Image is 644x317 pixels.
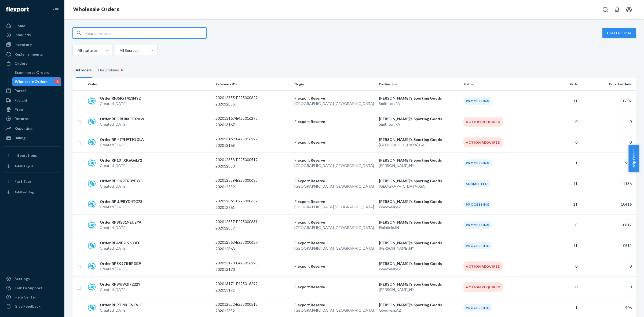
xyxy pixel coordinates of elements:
[3,59,61,68] a: Orders
[379,137,459,142] p: [PERSON_NAME]'s Sporting Goods
[463,137,503,147] div: Action Required
[580,111,636,132] td: 0
[88,263,96,270] img: sps-commerce logo
[463,261,503,271] div: Action Required
[463,221,492,229] div: Processing
[379,225,459,230] p: Plainfield , IN
[14,61,27,66] div: Orders
[540,173,580,194] td: 11
[461,78,540,91] th: Status
[294,96,375,101] p: Flexport Reserve
[463,282,503,292] div: Action Required
[294,240,375,246] p: Flexport Reserve
[379,302,459,308] p: [PERSON_NAME]'s Sporting Goods
[379,308,459,313] p: Goodyear , AZ
[3,21,61,30] a: Home
[292,78,377,91] th: Origin
[213,78,292,91] th: Reference IDs
[100,240,140,246] p: Order RPA9E2L9633E0
[215,198,258,204] p: 202012861-E225000632
[540,111,580,132] td: 0
[14,164,38,168] div: Add Integration
[3,50,61,59] a: Replenishments
[77,48,78,53] input: All statuses
[3,293,61,301] a: Help Center
[294,220,375,225] p: Flexport Reserve
[3,31,61,39] a: Inbounds
[88,180,96,187] img: sps-commerce logo
[215,136,258,142] p: 202013169-E425016297
[215,225,258,231] p: 202012857
[100,199,142,204] p: Order RPUJ9RYD4TC78
[379,240,459,246] p: [PERSON_NAME]'s Sporting Goods
[215,281,258,286] p: 202013171-E425016299
[215,116,258,121] p: 202013167-E425016295
[294,284,375,290] p: Flexport Reserve
[215,163,258,169] p: 202012853
[294,199,375,204] p: Flexport Reserve
[100,137,144,142] p: Order RPH7PH9TJOGLA
[540,91,580,111] td: 11
[294,204,375,210] p: [GEOGRAPHIC_DATA] , [GEOGRAPHIC_DATA]
[379,220,459,225] p: [PERSON_NAME]'s Sporting Goods
[73,6,119,12] a: Wholesale Orders
[100,266,141,272] p: Created [DATE]
[88,118,96,125] img: sps-commerce logo
[294,264,375,269] p: Flexport Reserve
[580,277,636,297] td: 0
[379,287,459,292] p: [PERSON_NAME] , NY
[3,86,61,95] a: Parcel
[540,256,580,277] td: 0
[55,79,60,84] div: 6
[215,157,258,162] p: 202012853-E225000519
[215,267,258,272] p: 202013170
[14,88,26,93] div: Parcel
[100,122,144,127] p: Created [DATE]
[294,178,375,184] p: Flexport Reserve
[100,142,144,148] p: Created [DATE]
[580,78,636,91] th: Expected Units
[3,188,61,196] a: Add Fast Tag
[14,32,31,38] div: Inbounds
[88,283,96,291] img: sps-commerce logo
[100,184,144,189] p: Created [DATE]
[540,153,580,173] td: 1
[379,204,459,210] p: Goodyear , AZ
[540,235,580,256] td: 11
[14,116,29,121] div: Returns
[540,78,580,91] th: SKUs
[100,282,140,287] p: Order RP84JVQI7222Y
[88,159,96,167] img: sps-commerce logo
[580,91,636,111] td: 10602
[294,184,375,189] p: [GEOGRAPHIC_DATA] , [GEOGRAPHIC_DATA]
[14,190,34,194] div: Add Fast Tag
[14,276,30,282] div: Settings
[580,132,636,153] td: 0
[628,145,639,172] span: Help Center
[215,205,258,210] p: 202012861
[100,204,142,210] p: Created [DATE]
[379,266,459,272] p: Goodyear , AZ
[3,114,61,123] a: Returns
[14,304,41,309] div: Give Feedback
[379,199,459,204] p: [PERSON_NAME]'s Sporting Goods
[88,221,96,229] img: sps-commerce logo
[463,242,492,249] div: Processing
[12,77,61,86] a: Wholesale Orders6
[463,97,492,105] div: Processing
[3,96,61,105] a: Freight
[294,308,375,313] p: [GEOGRAPHIC_DATA] , [GEOGRAPHIC_DATA]
[215,246,258,252] p: 202012863
[14,153,37,158] div: Integrations
[14,23,25,28] div: Home
[215,122,258,127] p: 202013167
[14,107,23,112] div: Prep
[215,302,258,307] p: 202012852-E225000518
[14,135,25,141] div: Billing
[379,158,459,163] p: [PERSON_NAME]'s Sporting Goods
[612,4,623,15] button: Open notifications
[3,284,61,292] button: Talk to Support
[88,97,96,105] img: sps-commerce logo
[100,220,141,225] p: Order RP8JS31NEUEYA
[294,163,375,168] p: [GEOGRAPHIC_DATA] , [GEOGRAPHIC_DATA]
